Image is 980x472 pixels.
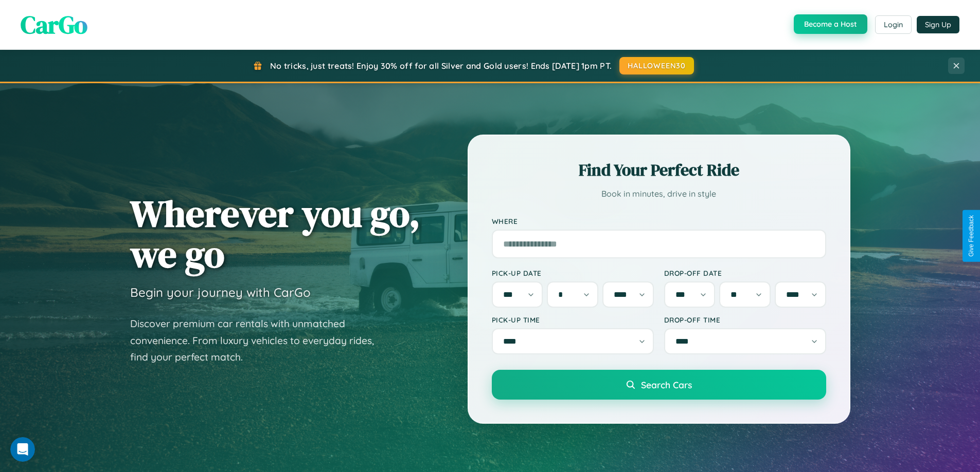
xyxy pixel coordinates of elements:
button: Become a Host [794,14,867,34]
button: Sign Up [917,16,959,33]
button: Search Cars [492,370,826,400]
h2: Find Your Perfect Ride [492,159,826,181]
h1: Wherever you go, we go [130,193,420,274]
label: Where [492,217,826,225]
h3: Begin your journey with CarGo [130,285,311,300]
div: Give Feedback [968,215,975,257]
label: Drop-off Date [664,269,826,277]
iframe: Intercom live chat [10,437,35,462]
p: Discover premium car rentals with unmatched convenience. From luxury vehicles to everyday rides, ... [130,315,387,366]
button: HALLOWEEN30 [619,57,694,74]
span: Search Cars [641,379,692,390]
label: Pick-up Time [492,315,654,324]
span: CarGo [21,8,87,42]
span: No tricks, just treats! Enjoy 30% off for all Silver and Gold users! Ends [DATE] 1pm PT. [270,61,612,71]
button: Login [875,15,912,34]
label: Drop-off Time [664,315,826,324]
p: Book in minutes, drive in style [492,186,826,201]
label: Pick-up Date [492,269,654,277]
